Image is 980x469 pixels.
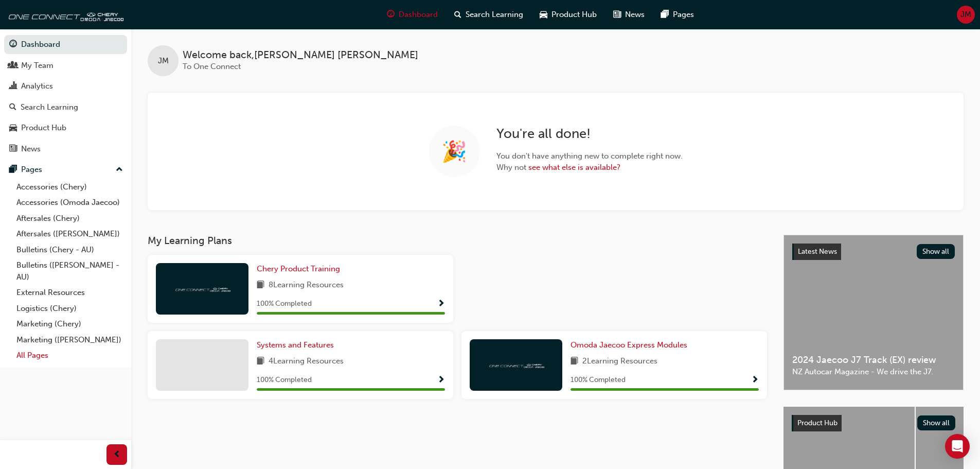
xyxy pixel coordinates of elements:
[9,165,17,175] span: pages-icon
[12,257,127,285] a: Bulletins ([PERSON_NAME] - AU)
[148,235,767,247] h3: My Learning Plans
[792,354,955,366] span: 2024 Jaecoo J7 Track (EX) review
[174,284,230,293] img: oneconnect
[661,8,669,21] span: pages-icon
[21,80,53,92] div: Analytics
[446,4,531,25] a: search-iconSearch Learning
[257,339,338,351] a: Systems and Features
[113,448,121,461] span: prev-icon
[792,366,955,378] span: NZ Autocar Magazine - We drive the J7.
[613,8,621,21] span: news-icon
[269,355,344,368] span: 4 Learning Resources
[551,9,597,21] span: Product Hub
[9,145,17,154] span: news-icon
[257,355,264,368] span: book-icon
[653,4,702,25] a: pages-iconPages
[183,62,241,71] span: To One Connect
[540,8,547,21] span: car-icon
[21,122,66,134] div: Product Hub
[454,8,461,21] span: search-icon
[12,226,127,242] a: Aftersales ([PERSON_NAME])
[21,143,41,155] div: News
[257,374,312,386] span: 100 % Completed
[5,4,123,25] img: oneconnect
[797,419,838,427] span: Product Hub
[488,360,544,370] img: oneconnect
[21,60,54,72] div: My Team
[571,355,578,368] span: book-icon
[257,263,344,275] a: Chery Product Training
[9,61,17,71] span: people-icon
[12,179,127,195] a: Accessories (Chery)
[496,150,683,162] span: You don't have anything new to complete right now.
[21,164,42,176] div: Pages
[4,140,127,159] a: News
[571,339,691,351] a: Omoda Jaecoo Express Modules
[441,146,467,158] span: 🎉
[183,49,418,61] span: Welcome back , [PERSON_NAME] [PERSON_NAME]
[9,40,17,49] span: guage-icon
[257,340,334,350] span: Systems and Features
[158,55,169,67] span: JM
[917,415,956,430] button: Show all
[582,355,657,368] span: 2 Learning Resources
[387,8,395,21] span: guage-icon
[917,244,955,259] button: Show all
[4,118,127,137] a: Product Hub
[12,285,127,301] a: External Resources
[960,9,971,21] span: JM
[12,242,127,258] a: Bulletins (Chery - AU)
[957,6,975,24] button: JM
[792,244,955,260] a: Latest NewsShow all
[4,160,127,179] button: Pages
[496,162,683,173] span: Why not
[379,4,446,25] a: guage-iconDashboard
[437,374,445,387] button: Show Progress
[466,9,523,21] span: Search Learning
[12,348,127,363] a: All Pages
[571,340,687,350] span: Omoda Jaecoo Express Modules
[528,163,620,172] a: see what else is available?
[9,103,16,112] span: search-icon
[531,4,605,25] a: car-iconProduct Hub
[4,35,127,54] a: Dashboard
[437,298,445,310] button: Show Progress
[437,300,445,309] span: Show Progress
[605,4,653,25] a: news-iconNews
[4,56,127,75] a: My Team
[751,374,759,387] button: Show Progress
[437,376,445,385] span: Show Progress
[12,211,127,227] a: Aftersales (Chery)
[21,101,78,113] div: Search Learning
[673,9,694,21] span: Pages
[571,374,626,386] span: 100 % Completed
[792,415,955,431] a: Product HubShow all
[9,82,17,91] span: chart-icon
[12,332,127,348] a: Marketing ([PERSON_NAME])
[751,376,759,385] span: Show Progress
[257,298,312,310] span: 100 % Completed
[496,126,683,142] h2: You're all done!
[12,195,127,211] a: Accessories (Omoda Jaecoo)
[116,163,123,177] span: up-icon
[257,264,340,273] span: Chery Product Training
[945,434,970,459] div: Open Intercom Messenger
[625,9,645,21] span: News
[4,33,127,160] button: DashboardMy TeamAnalyticsSearch LearningProduct HubNews
[399,9,438,21] span: Dashboard
[257,279,264,292] span: book-icon
[269,279,344,292] span: 8 Learning Resources
[9,124,17,133] span: car-icon
[12,301,127,317] a: Logistics (Chery)
[12,316,127,332] a: Marketing (Chery)
[4,77,127,96] a: Analytics
[4,98,127,117] a: Search Learning
[783,235,964,390] a: Latest NewsShow all2024 Jaecoo J7 Track (EX) reviewNZ Autocar Magazine - We drive the J7.
[798,247,837,256] span: Latest News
